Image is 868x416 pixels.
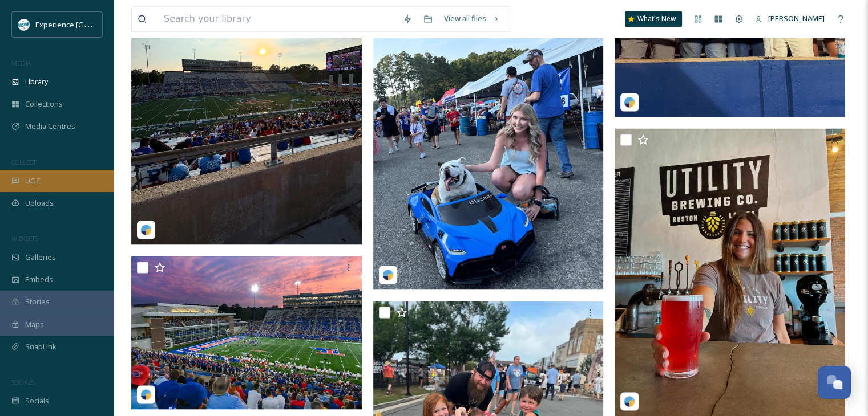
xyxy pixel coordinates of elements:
img: snapsea-logo.png [382,269,394,280]
span: Library [25,76,48,87]
span: MEDIA [11,59,31,67]
span: Uploads [25,198,54,209]
span: SnapLink [25,341,56,352]
span: Experience [GEOGRAPHIC_DATA] [35,19,148,30]
a: View all files [438,7,505,30]
img: 24IZHUKKFBA4HCESFN4PRDEIEY.avif [18,19,30,30]
span: UGC [25,176,41,186]
img: snapsea-logo.png [140,389,152,400]
span: Embeds [25,274,53,285]
a: What's New [625,11,682,27]
img: snapsea-logo.png [624,395,635,407]
span: Socials [25,395,49,406]
span: Maps [25,319,44,330]
span: WIDGETS [11,234,38,243]
input: Search your library [158,6,397,31]
img: snapsea-logo.png [624,96,635,108]
img: utilitybrewing-5240680.jpg [615,128,845,416]
a: [PERSON_NAME] [749,7,830,30]
img: snapsea-logo.png [140,224,152,235]
span: [PERSON_NAME] [768,13,825,23]
span: COLLECT [11,158,36,166]
span: Stories [25,296,50,307]
span: Galleries [25,252,56,263]
span: Media Centres [25,121,75,132]
img: rustoncvb-5552128.jpg [131,256,362,410]
span: Collections [25,99,63,109]
button: Open Chat [818,366,851,399]
span: SOCIALS [11,378,34,386]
